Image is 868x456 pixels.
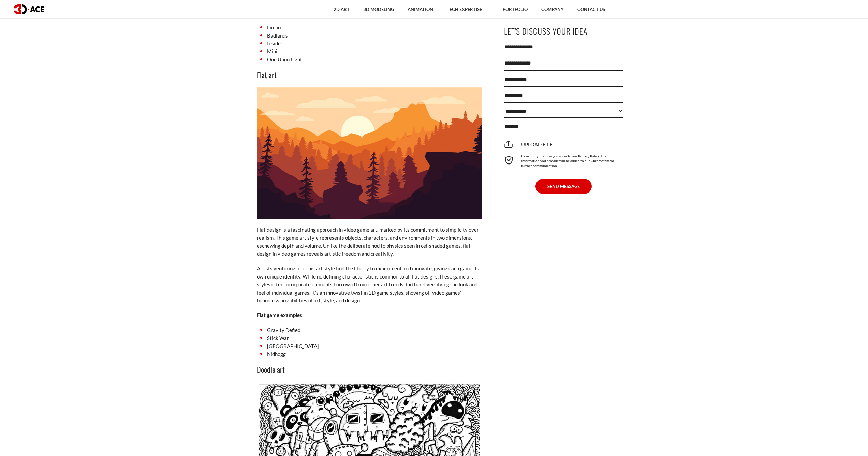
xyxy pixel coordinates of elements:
h3: Flat art [257,69,482,81]
li: Gravity Defied [257,326,482,334]
li: [GEOGRAPHIC_DATA] [257,342,482,350]
img: logo dark [14,4,44,14]
li: One Upon Light [257,56,482,63]
li: Nidhogg [257,350,482,358]
img: Flat art [257,87,482,219]
li: Minit [257,47,482,55]
li: Inside [257,40,482,47]
li: Limbo [257,24,482,31]
p: Flat design is a fascinating approach in video game art, marked by its commitment to simplicity o... [257,226,482,258]
span: Upload file [504,141,553,147]
div: By sending this form you agree to our Privacy Policy. The information you provide will be added t... [504,152,623,168]
button: SEND MESSAGE [535,179,592,194]
h3: Doodle art [257,364,482,375]
strong: Flat game examples: [257,312,304,318]
li: Badlands [257,32,482,40]
li: Stick War [257,334,482,342]
p: Let's Discuss Your Idea [504,24,623,39]
p: Artists venturing into this art style find the liberty to experiment and innovate, giving each ga... [257,265,482,304]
